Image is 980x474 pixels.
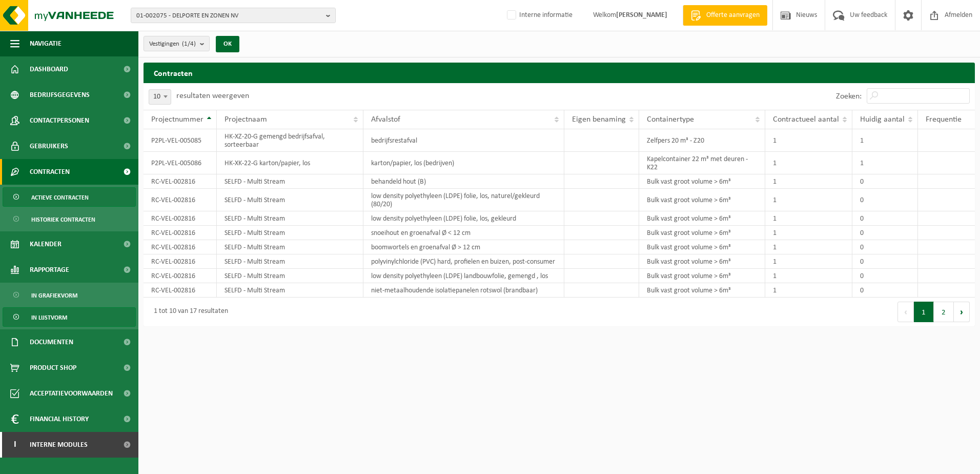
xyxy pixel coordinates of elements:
[934,302,954,322] button: 2
[363,189,564,211] td: low density polyethyleen (LDPE) folie, los, naturel/gekleurd (80/20)
[765,152,852,174] td: 1
[765,254,852,269] td: 1
[363,152,564,174] td: karton/papier, los (bedrijven)
[852,189,918,211] td: 0
[30,108,89,133] span: Contactpersonen
[30,231,62,257] span: Kalender
[217,269,363,283] td: SELFD - Multi Stream
[765,129,852,152] td: 1
[765,226,852,240] td: 1
[217,189,363,211] td: SELFD - Multi Stream
[217,211,363,226] td: SELFD - Multi Stream
[149,90,171,104] span: 10
[3,209,136,229] a: Historiek contracten
[151,115,203,124] span: Projectnummer
[683,5,767,26] a: Offerte aanvragen
[31,308,67,327] span: In lijstvorm
[363,269,564,283] td: low density polyethyleen (LDPE) landbouwfolie, gemengd , los
[144,189,217,211] td: RC-VEL-002816
[914,302,934,322] button: 1
[363,254,564,269] td: polyvinylchloride (PVC) hard, profielen en buizen, post-consumer
[363,174,564,189] td: behandeld hout (B)
[144,174,217,189] td: RC-VEL-002816
[897,302,914,322] button: Previous
[639,226,765,240] td: Bulk vast groot volume > 6m³
[505,8,573,23] label: Interne informatie
[149,36,196,52] span: Vestigingen
[773,115,839,124] span: Contractueel aantal
[131,8,336,23] button: 01-002075 - DELPORTE EN ZONEN NV
[852,211,918,226] td: 0
[217,240,363,254] td: SELFD - Multi Stream
[149,303,228,321] div: 1 tot 10 van 17 resultaten
[371,115,400,124] span: Afvalstof
[144,152,217,174] td: P2PL-VEL-005086
[30,381,113,406] span: Acceptatievoorwaarden
[224,115,267,124] span: Projectnaam
[30,329,73,355] span: Documenten
[363,211,564,226] td: low density polyethyleen (LDPE) folie, los, gekleurd
[363,129,564,152] td: bedrijfsrestafval
[217,152,363,174] td: HK-XK-22-G karton/papier, los
[639,152,765,174] td: Kapelcontainer 22 m³ met deuren - K22
[647,115,694,124] span: Containertype
[217,174,363,189] td: SELFD - Multi Stream
[144,211,217,226] td: RC-VEL-002816
[144,283,217,298] td: RC-VEL-002816
[639,189,765,211] td: Bulk vast groot volume > 6m³
[30,432,88,458] span: Interne modules
[363,240,564,254] td: boomwortels en groenafval Ø > 12 cm
[852,254,918,269] td: 0
[954,302,970,322] button: Next
[639,283,765,298] td: Bulk vast groot volume > 6m³
[765,269,852,283] td: 1
[852,240,918,254] td: 0
[31,286,77,305] span: In grafiekvorm
[639,254,765,269] td: Bulk vast groot volume > 6m³
[30,31,62,56] span: Navigatie
[926,115,962,124] span: Frequentie
[182,41,196,47] count: (1/4)
[31,210,95,229] span: Historiek contracten
[765,174,852,189] td: 1
[363,283,564,298] td: niet-metaalhoudende isolatiepanelen rotswol (brandbaar)
[765,189,852,211] td: 1
[217,129,363,152] td: HK-XZ-20-G gemengd bedrijfsafval, sorteerbaar
[217,254,363,269] td: SELFD - Multi Stream
[852,174,918,189] td: 0
[30,82,90,108] span: Bedrijfsgegevens
[10,432,19,458] span: I
[144,240,217,254] td: RC-VEL-002816
[852,283,918,298] td: 0
[144,254,217,269] td: RC-VEL-002816
[217,226,363,240] td: SELFD - Multi Stream
[836,92,862,101] label: Zoeken:
[3,187,136,207] a: Actieve contracten
[30,257,69,283] span: Rapportage
[176,92,249,100] label: resultaten weergeven
[639,211,765,226] td: Bulk vast groot volume > 6m³
[363,226,564,240] td: snoeihout en groenafval Ø < 12 cm
[852,129,918,152] td: 1
[144,129,217,152] td: P2PL-VEL-005085
[30,355,76,381] span: Product Shop
[639,269,765,283] td: Bulk vast groot volume > 6m³
[144,226,217,240] td: RC-VEL-002816
[704,10,762,21] span: Offerte aanvragen
[639,240,765,254] td: Bulk vast groot volume > 6m³
[765,240,852,254] td: 1
[149,89,171,105] span: 10
[572,115,626,124] span: Eigen benaming
[144,269,217,283] td: RC-VEL-002816
[30,159,70,185] span: Contracten
[30,56,68,82] span: Dashboard
[216,36,239,52] button: OK
[3,285,136,305] a: In grafiekvorm
[639,174,765,189] td: Bulk vast groot volume > 6m³
[852,226,918,240] td: 0
[765,283,852,298] td: 1
[144,36,210,51] button: Vestigingen(1/4)
[852,152,918,174] td: 1
[860,115,905,124] span: Huidig aantal
[3,307,136,327] a: In lijstvorm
